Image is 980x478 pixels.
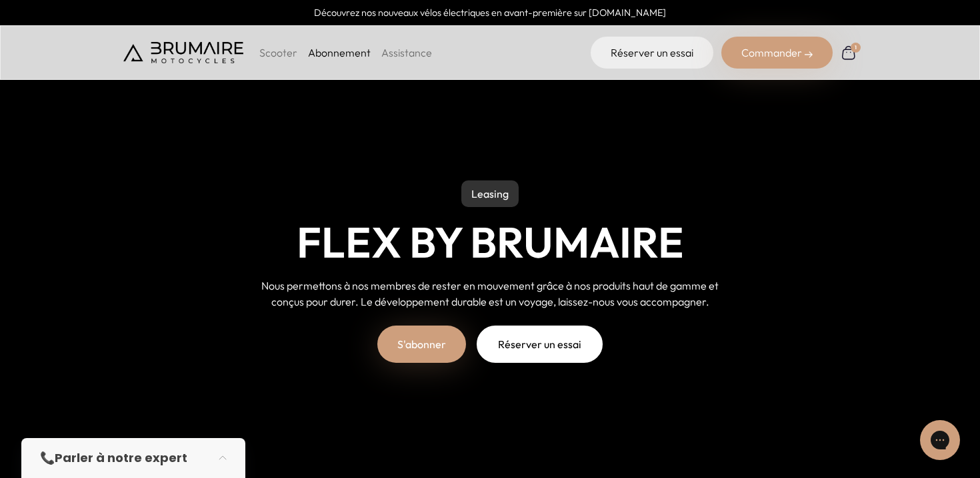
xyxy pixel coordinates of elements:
[259,45,297,61] p: Scooter
[721,37,833,69] div: Commander
[377,326,466,363] a: S'abonner
[461,180,519,207] p: Leasing
[849,41,861,53] div: 1
[805,51,813,59] img: right-arrow-2.png
[261,279,719,308] span: Nous permettons à nos membres de rester en mouvement grâce à nos produits haut de gamme et conçus...
[840,44,858,62] a: 1
[477,326,603,363] a: Réserver un essai
[123,42,243,63] img: Brumaire Motocycles
[840,44,858,62] img: Panier
[297,218,684,267] h1: Flex by Brumaire
[591,37,713,69] a: Réserver un essai
[308,46,371,59] a: Abonnement
[913,415,967,465] iframe: Gorgias live chat messenger
[381,46,432,59] a: Assistance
